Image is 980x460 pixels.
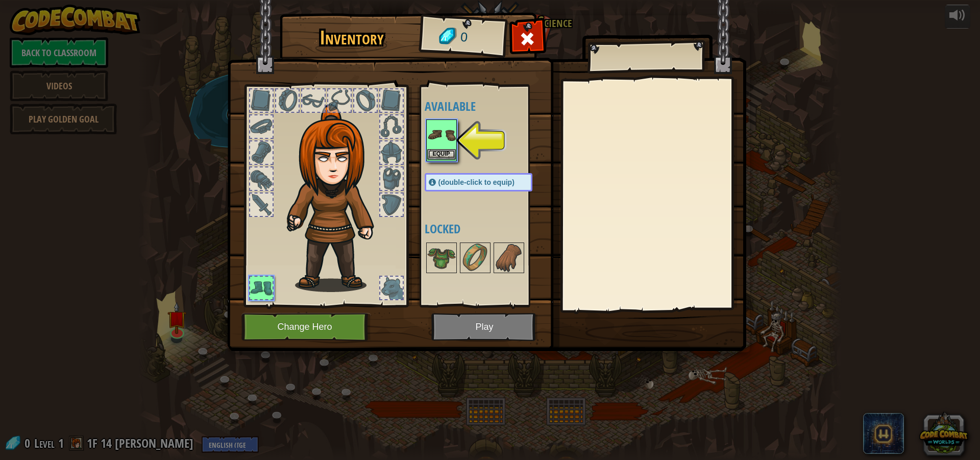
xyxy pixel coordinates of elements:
span: (double-click to equip) [438,178,514,186]
img: hair_f2.png [282,104,392,292]
img: portrait.png [427,120,456,149]
h1: Inventory [287,27,417,49]
h4: Available [425,100,553,113]
img: portrait.png [461,244,489,272]
span: 0 [459,28,468,47]
button: Equip [427,149,456,160]
img: portrait.png [427,244,456,272]
h4: Locked [425,222,553,235]
img: portrait.png [495,244,523,272]
button: Change Hero [241,313,371,341]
